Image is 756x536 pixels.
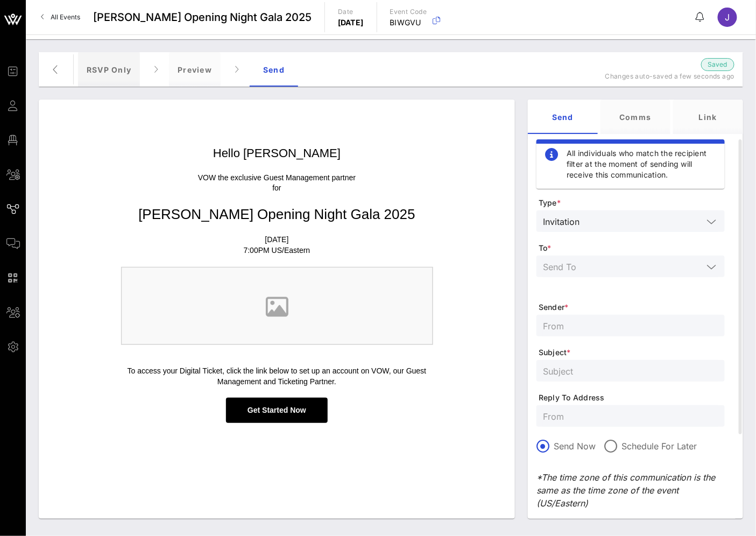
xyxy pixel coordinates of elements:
label: Send Now [554,441,596,452]
span: Type [539,198,725,208]
span: Hello [PERSON_NAME] [213,146,341,160]
p: *The time zone of this communication is the same as the time zone of the event (US/Eastern) [536,471,725,510]
span: J [725,12,730,23]
p: [DATE] [121,235,433,245]
div: Preview [169,52,221,87]
p: BIWGVU [390,17,427,28]
div: Invitation [543,217,580,227]
div: Comms [600,100,670,134]
label: Schedule For Later [621,441,697,452]
input: Send To [543,259,703,273]
p: [DATE] [338,17,364,28]
span: [PERSON_NAME] Opening Night Gala 2025 [93,9,312,25]
div: Send [528,100,598,134]
p: [PERSON_NAME] Opening Night Gala 2025 [121,204,433,224]
input: Subject [543,364,718,378]
input: From [543,319,718,333]
div: J [718,8,737,27]
span: Sender [539,302,725,313]
div: RSVP Only [78,52,140,87]
p: To access your Digital Ticket, click the link below to set up an account on VOW, our Guest Manage... [121,366,433,387]
p: 7:00PM US/Eastern [121,245,433,256]
p: Date [338,6,364,17]
div: Invitation [536,210,725,232]
p: Event Code [390,6,427,17]
span: Subject [539,347,725,358]
a: All Events [34,9,87,26]
p: Changes auto-saved a few seconds ago [600,71,734,82]
p: VOW the exclusive Guest Management partner for [121,173,433,194]
div: All individuals who match the recipient filter at the moment of sending will receive this communi... [567,148,716,180]
input: From [543,409,718,423]
span: Saved [708,59,727,70]
span: All Events [51,13,80,21]
span: Reply To Address [539,392,725,403]
div: Send [250,52,298,87]
span: Get Started Now [248,406,306,414]
div: Link [673,100,743,134]
a: Get Started Now [226,398,328,423]
span: To [539,243,725,253]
